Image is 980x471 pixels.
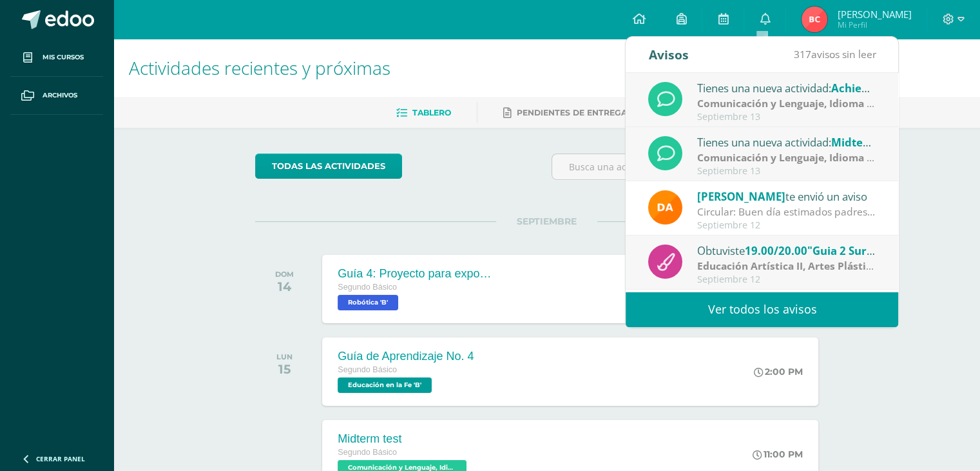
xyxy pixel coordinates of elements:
div: Circular: Buen día estimados padres de familia, por este medio les envío un cordial saludo. El mo... [697,205,876,219]
span: [PERSON_NAME] [837,8,911,21]
a: Pendientes de entrega [503,103,627,123]
div: 11:00 PM [753,448,803,460]
a: Ver todos los avisos [626,292,898,327]
a: Tablero [396,103,451,123]
img: 17c67a586dd750e8405e0de56cc03a5e.png [802,6,827,32]
span: [PERSON_NAME] [697,189,785,204]
strong: Educación Artística II, Artes Plásticas [697,259,882,273]
div: DOM [275,270,294,279]
input: Busca una actividad próxima aquí... [552,154,838,179]
span: Cerrar panel [36,454,85,463]
span: Segundo Básico [338,448,397,457]
div: Tienes una nueva actividad: [697,134,876,150]
div: te envió un aviso [697,188,876,205]
span: Educación en la Fe 'B' [338,377,432,393]
div: | Zona [697,259,876,274]
span: Segundo Básico [338,365,397,374]
span: Archivos [43,90,77,101]
span: Mis cursos [43,52,84,63]
div: Midterm test [338,432,470,446]
span: Achievment test [831,81,919,95]
span: avisos sin leer [793,47,876,61]
img: f9d34ca01e392badc01b6cd8c48cabbd.png [648,190,682,225]
span: Segundo Básico [338,283,397,292]
div: 2:00 PM [754,366,803,377]
span: Tablero [412,108,451,117]
span: 317 [793,47,811,61]
div: | Parcial [697,150,876,165]
div: Septiembre 12 [697,220,876,231]
div: 14 [275,279,294,294]
div: Tienes una nueva actividad: [697,79,876,96]
strong: Comunicación y Lenguaje, Idioma Extranjero Inglés [697,96,952,110]
span: SEPTIEMBRE [496,215,597,227]
div: Septiembre 13 [697,112,876,123]
div: 15 [276,361,293,377]
span: Pendientes de entrega [517,108,627,117]
span: Mi Perfil [837,19,911,30]
a: Mis cursos [10,39,103,77]
a: Archivos [10,77,103,115]
div: Guía de Aprendizaje No. 4 [338,350,474,363]
div: Septiembre 13 [697,166,876,177]
span: Midterm test [831,135,901,150]
span: 19.00/20.00 [745,243,807,258]
a: todas las Actividades [255,154,402,179]
span: Actividades recientes y próximas [129,55,390,80]
span: Robótica 'B' [338,295,398,310]
div: Obtuviste en [697,242,876,259]
div: LUN [276,352,293,361]
strong: Comunicación y Lenguaje, Idioma Extranjero Inglés [697,150,952,165]
span: "Guia 2 Surealismo" [807,243,913,258]
div: Guía 4: Proyecto para exposición [338,267,492,281]
div: Avisos [648,37,688,72]
div: | Prueba de Logro [697,96,876,111]
div: Septiembre 12 [697,274,876,285]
